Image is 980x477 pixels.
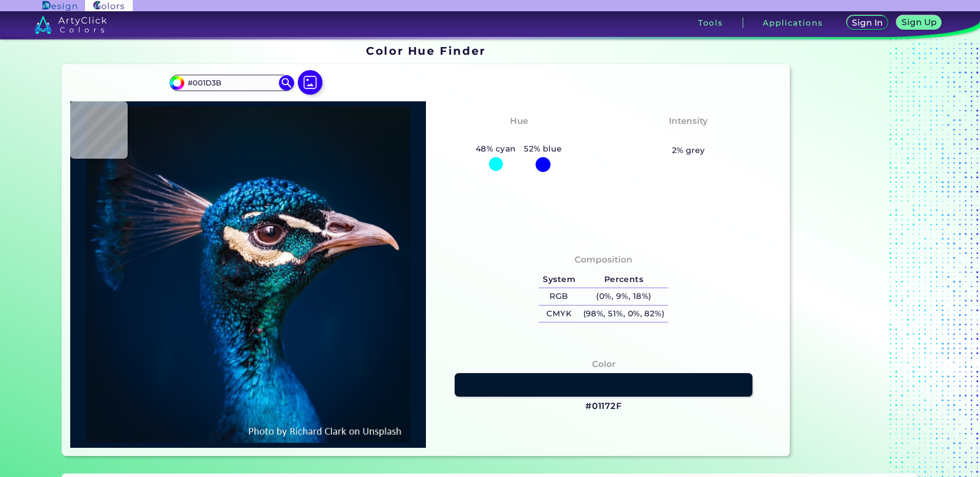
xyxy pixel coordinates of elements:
[298,70,322,95] img: icon picture
[853,19,882,27] h5: Sign In
[520,142,566,156] h5: 52% blue
[472,142,520,156] h5: 48% cyan
[539,306,579,322] h5: CMYK
[763,19,823,27] h3: Applications
[579,306,668,322] h5: (98%, 51%, 0%, 82%)
[585,400,622,413] h3: #01172F
[592,357,616,372] h4: Color
[579,271,668,288] h5: Percents
[279,75,294,91] img: icon search
[579,288,668,305] h5: (0%, 9%, 18%)
[903,18,935,26] h5: Sign Up
[510,114,528,128] h4: Hue
[666,130,711,142] h3: Vibrant
[184,76,279,90] input: type color..
[575,252,632,267] h4: Composition
[43,1,77,11] img: ArtyClick Design logo
[848,16,886,30] a: Sign In
[539,271,579,288] h5: System
[698,19,723,27] h3: Tools
[490,130,548,142] h3: Cyan-Blue
[539,288,579,305] h5: RGB
[34,15,107,34] img: logo_artyclick_colors_white.svg
[899,16,940,30] a: Sign Up
[669,114,708,128] h4: Intensity
[366,43,485,58] h1: Color Hue Finder
[75,106,421,443] img: img_pavlin.jpg
[672,144,705,157] h5: 2% grey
